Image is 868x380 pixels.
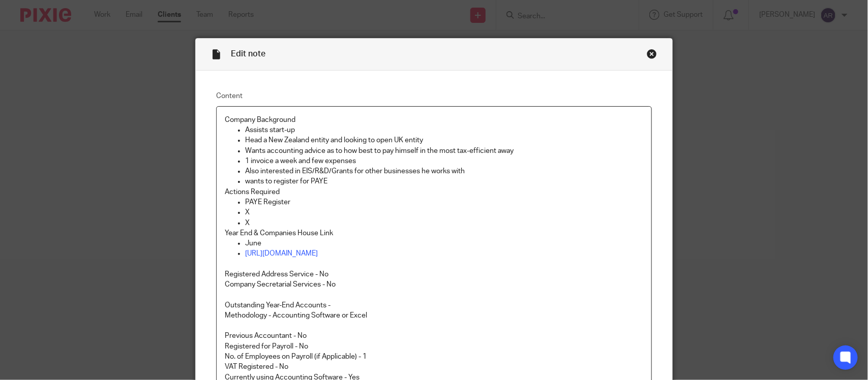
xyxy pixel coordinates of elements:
[245,166,643,176] p: Also interested in EIS/R&D/Grants for other businesses he works with
[245,135,643,145] p: Head a New Zealand entity and looking to open UK entity
[225,352,643,362] p: No. of Employees on Payroll (if Applicable) - 1
[225,362,643,372] p: VAT Registered - No
[225,300,643,310] p: Outstanding Year-End Accounts -
[225,341,643,352] p: Registered for Payroll - No
[225,331,643,341] p: Previous Accountant - No
[245,207,643,217] p: X
[231,50,265,58] span: Edit note
[225,269,643,279] p: Registered Address Service - No
[245,176,643,186] p: wants to register for PAYE
[225,115,643,125] p: Company Background
[245,156,643,166] p: 1 invoice a week and few expenses
[647,49,657,59] div: Close this dialog window
[245,250,318,257] a: [URL][DOMAIN_NAME]
[245,125,643,135] p: Assists start-up
[245,197,643,207] p: PAYE Register
[245,218,643,228] p: X
[225,310,643,321] p: Methodology - Accounting Software or Excel
[225,187,643,197] p: Actions Required
[216,91,652,101] label: Content
[245,238,643,248] p: June
[225,279,643,290] p: Company Secretarial Services - No
[225,228,643,238] p: Year End & Companies House Link
[245,146,643,156] p: Wants accounting advice as to how best to pay himself in the most tax-efficient away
